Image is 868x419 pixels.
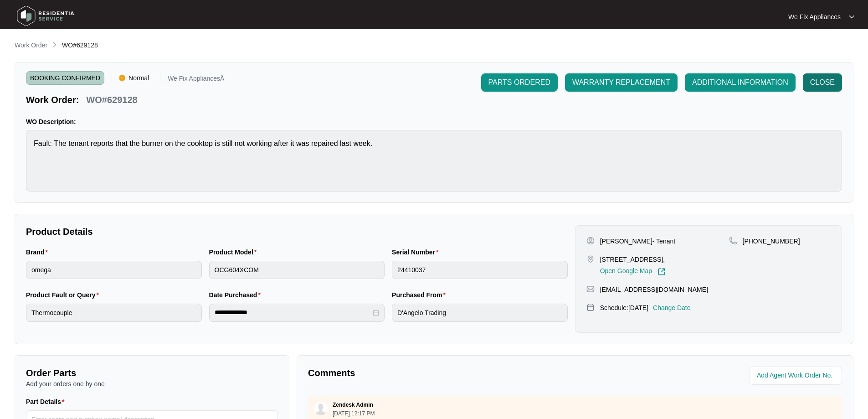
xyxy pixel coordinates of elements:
span: CLOSE [810,77,835,88]
input: Product Fault or Query [26,304,202,322]
img: dropdown arrow [849,15,854,19]
button: CLOSE [803,73,842,92]
img: map-pin [586,285,595,293]
p: Comments [308,367,569,379]
label: Serial Number [392,248,442,257]
p: We Fix Appliances [788,12,841,21]
p: Work Order: [26,93,79,106]
span: PARTS ORDERED [488,77,550,88]
p: Schedule: [DATE] [600,303,648,312]
input: Date Purchased [215,308,371,317]
img: chevron-right [51,41,58,48]
button: WARRANTY REPLACEMENT [565,73,678,92]
p: Order Parts [26,367,278,379]
img: user-pin [586,237,595,245]
img: map-pin [586,303,595,311]
p: [STREET_ADDRESS], [600,255,666,264]
label: Purchased From [392,290,449,300]
p: [PHONE_NUMBER] [743,237,800,246]
p: Add your orders one by one [26,379,278,388]
label: Product Model [209,248,261,257]
p: [EMAIL_ADDRESS][DOMAIN_NAME] [600,285,708,294]
span: Normal [125,71,153,85]
span: WARRANTY REPLACEMENT [572,77,670,88]
img: residentia service logo [14,2,77,30]
button: PARTS ORDERED [481,73,558,92]
a: Open Google Map [600,268,666,276]
input: Brand [26,261,202,279]
a: Work Order [13,41,49,51]
img: map-pin [586,255,595,263]
p: [DATE] 12:17 PM [333,411,375,416]
img: map-pin [729,237,737,245]
span: BOOKING CONFIRMED [26,71,104,85]
img: Link-External [657,268,666,276]
span: ADDITIONAL INFORMATION [692,77,788,88]
input: Add Agent Work Order No. [757,370,837,381]
p: Work Order [15,41,47,50]
p: [PERSON_NAME]- Tenant [600,237,675,246]
label: Date Purchased [209,290,264,300]
label: Brand [26,248,51,257]
span: WO#629128 [62,41,98,49]
p: Change Date [653,303,691,312]
input: Serial Number [392,261,568,279]
p: WO#629128 [86,93,137,106]
p: Product Details [26,225,568,238]
input: Product Model [209,261,385,279]
textarea: Fault: The tenant reports that the burner on the cooktop is still not working after it was repair... [26,130,842,191]
p: We Fix AppliancesÂ [168,75,224,85]
p: Zendesk Admin [333,401,373,409]
button: ADDITIONAL INFORMATION [685,73,796,92]
input: Purchased From [392,304,568,322]
p: WO Description: [26,117,842,126]
img: Vercel Logo [119,75,125,81]
label: Product Fault or Query [26,290,103,300]
img: user.svg [314,402,328,415]
label: Part Details [26,397,68,406]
